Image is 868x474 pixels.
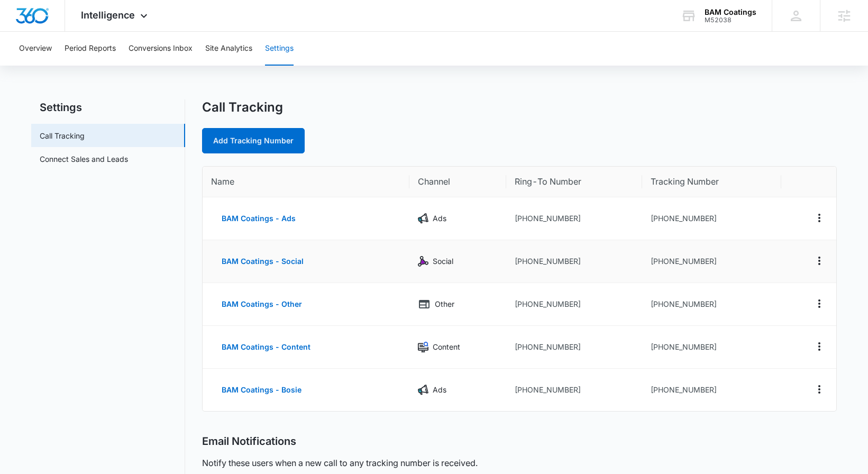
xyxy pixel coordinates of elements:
th: Ring-To Number [506,167,643,197]
p: Ads [433,384,446,396]
a: Connect Sales and Leads [40,153,128,165]
button: Conversions Inbox [129,32,193,66]
button: Actions [811,252,828,269]
button: Actions [811,295,828,312]
p: Content [433,341,460,353]
td: [PHONE_NUMBER] [642,326,781,369]
button: BAM Coatings - Other [211,291,313,317]
td: [PHONE_NUMBER] [642,283,781,326]
td: [PHONE_NUMBER] [506,369,643,411]
a: Call Tracking [40,130,85,141]
button: Period Reports [65,32,116,66]
button: BAM Coatings - Social [211,249,314,274]
h2: Settings [31,99,185,115]
td: [PHONE_NUMBER] [506,326,643,369]
td: [PHONE_NUMBER] [642,369,781,411]
td: [PHONE_NUMBER] [506,197,643,240]
h2: Email Notifications [202,435,296,448]
th: Tracking Number [642,167,781,197]
button: Site Analytics [205,32,252,66]
h1: Call Tracking [202,99,283,115]
button: Actions [811,381,828,398]
td: [PHONE_NUMBER] [506,240,643,283]
td: [PHONE_NUMBER] [506,283,643,326]
th: Name [203,167,409,197]
span: Intelligence [81,10,135,21]
button: Actions [811,338,828,355]
div: account name [705,8,756,16]
button: BAM Coatings - Bosie [211,377,312,403]
p: Ads [433,213,446,224]
p: Other [435,298,454,310]
img: Social [418,256,428,267]
td: [PHONE_NUMBER] [642,240,781,283]
button: Settings [265,32,294,66]
button: Overview [19,32,52,66]
p: Social [433,256,453,267]
img: Ads [418,213,428,224]
th: Channel [409,167,506,197]
img: Ads [418,385,428,395]
td: [PHONE_NUMBER] [642,197,781,240]
div: account id [705,16,756,24]
button: Actions [811,209,828,226]
button: BAM Coatings - Ads [211,206,306,231]
a: Add Tracking Number [202,128,305,153]
button: BAM Coatings - Content [211,334,321,360]
img: Content [418,342,428,352]
p: Notify these users when a new call to any tracking number is received. [202,457,478,469]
